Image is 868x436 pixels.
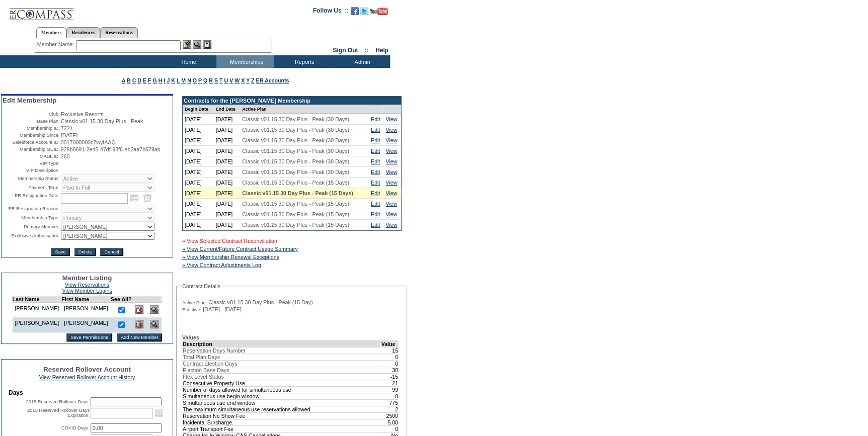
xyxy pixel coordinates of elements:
span: Classic v01.15 30 Day Plus - Peak (30 Days) [242,137,349,143]
label: COVID Days: [61,425,90,430]
a: Edit [371,222,380,228]
td: Home [159,55,216,68]
img: View Dashboard [150,320,159,328]
td: [DATE] [183,125,214,135]
td: Membership Since: [3,132,60,138]
td: Payment Term: [3,184,60,192]
a: R [209,77,213,83]
td: VIP Type: [3,160,60,166]
a: View [385,190,397,196]
input: Add New Member [117,333,163,341]
a: » View Current/Future Contract Usage Summary [182,246,298,252]
td: -15 [381,373,399,380]
td: Membership Status: [3,175,60,183]
a: P [198,77,202,83]
td: End Date [214,105,241,114]
a: H [159,77,163,83]
a: View [385,116,397,122]
span: Effective: [182,307,201,313]
td: Membership Type: [3,214,60,222]
a: View Reserved Rollover Account History [39,374,135,380]
span: Classic v01.15 30 Day Plus - Peak (30 Days) [242,158,349,164]
td: 0 [381,360,399,367]
td: Reports [274,55,332,68]
td: Memberships [216,55,274,68]
td: Active Plan [240,105,369,114]
a: N [187,77,191,83]
span: Contract Election Days [183,361,237,367]
td: [DATE] [214,178,241,188]
td: MAUL ID: [3,153,60,159]
a: View [385,222,397,228]
span: Edit Membership [3,97,56,104]
td: ER Resignation Reason: [3,205,60,213]
a: X [241,77,245,83]
span: Classic v01.15 30 Day Plus - Peak (15 Days) [242,222,349,228]
a: W [234,77,240,83]
a: L [177,77,180,83]
span: 929b8691-2ed5-47df-93f6-eb2aa7b679ab [61,146,161,152]
a: Z [251,77,255,83]
td: Contracts for the [PERSON_NAME] Membership [183,97,401,105]
td: Membership ID: [3,125,60,131]
td: Value [381,340,399,347]
td: Reservation No Show Fee [183,412,381,419]
span: [DATE] [61,132,78,138]
span: Member Listing [62,274,112,282]
div: Member Name: [37,40,76,49]
input: Cancel [100,248,123,256]
td: 21 [381,380,399,386]
span: [DATE] - [DATE] [203,306,242,312]
img: b_edit.gif [183,40,191,49]
td: The maximum simultaneous use reservations allowed [183,406,381,412]
td: ER Resignation Date: [3,193,60,204]
td: [PERSON_NAME] [61,303,111,318]
input: Delete [74,248,96,256]
label: 2015 Reserved Rollover Days Expiration: [27,408,90,418]
td: [PERSON_NAME] [12,303,61,318]
a: View [385,158,397,164]
a: U [224,77,228,83]
img: Become our fan on Facebook [351,7,359,15]
a: I [164,77,165,83]
span: Classic v01.15 30 Day Plus - Peak (30 Days) [242,169,349,175]
a: View [385,137,397,143]
a: Follow us on Twitter [360,10,368,16]
td: Primary Member: [3,223,60,231]
td: [DATE] [183,209,214,220]
b: Values [182,334,199,340]
td: [DATE] [183,135,214,146]
img: Delete [135,320,143,328]
td: Airport Transport Fee [183,425,381,432]
span: Classic v01.15 30 Day Plus - Peak (15 Days) [242,190,353,196]
a: View [385,148,397,154]
td: Description [183,340,381,347]
a: Edit [371,169,380,175]
td: [DATE] [183,188,214,199]
td: Membership GUID: [3,146,60,152]
a: E [143,77,146,83]
span: :: [365,47,369,54]
td: [DATE] [183,156,214,167]
a: View [385,169,397,175]
img: Follow us on Twitter [360,7,368,15]
a: Edit [371,180,380,186]
a: Open the time view popup. [142,193,153,204]
td: VIP Description: [3,167,60,173]
td: [PERSON_NAME] [12,317,61,332]
td: [DATE] [214,220,241,230]
a: T [219,77,223,83]
td: 15 [381,347,399,354]
td: Number of days allowed for simultaneous use [183,386,381,393]
a: B [127,77,131,83]
span: Active Plan: [182,300,207,306]
td: [DATE] [214,114,241,125]
a: View [385,180,397,186]
a: K [171,77,175,83]
td: 0 [381,354,399,360]
td: [DATE] [214,188,241,199]
a: Residences [66,27,100,38]
td: Exclusive Ambassador: [3,232,60,240]
td: [DATE] [183,220,214,230]
a: Y [246,77,250,83]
